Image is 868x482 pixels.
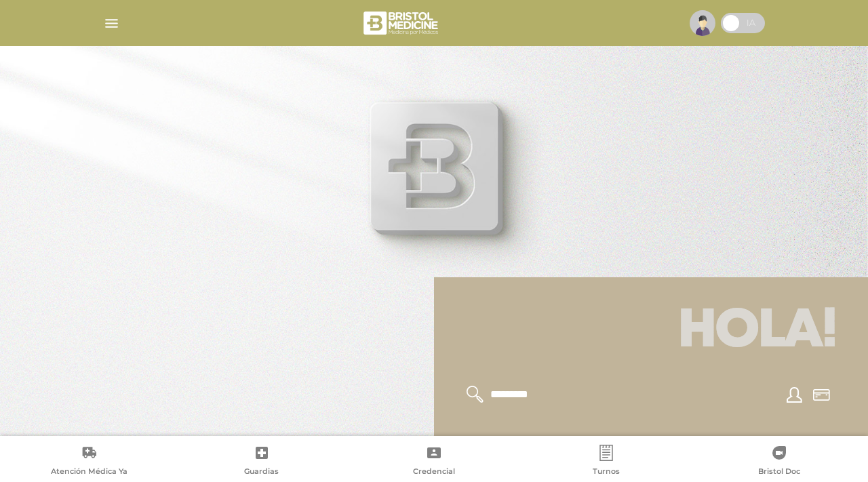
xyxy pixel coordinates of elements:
[244,466,279,479] span: Guardias
[103,15,120,32] img: Cober_menu-lines-white.svg
[690,10,715,36] img: profile-placeholder.svg
[175,445,347,479] a: Guardias
[593,466,620,479] span: Turnos
[51,466,127,479] span: Atención Médica Ya
[693,445,865,479] a: Bristol Doc
[348,445,520,479] a: Credencial
[450,294,852,369] h1: Hola!
[520,445,692,479] a: Turnos
[361,7,442,39] img: bristol-medicine-blanco.png
[413,466,455,479] span: Credencial
[3,445,175,479] a: Atención Médica Ya
[758,466,800,479] span: Bristol Doc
